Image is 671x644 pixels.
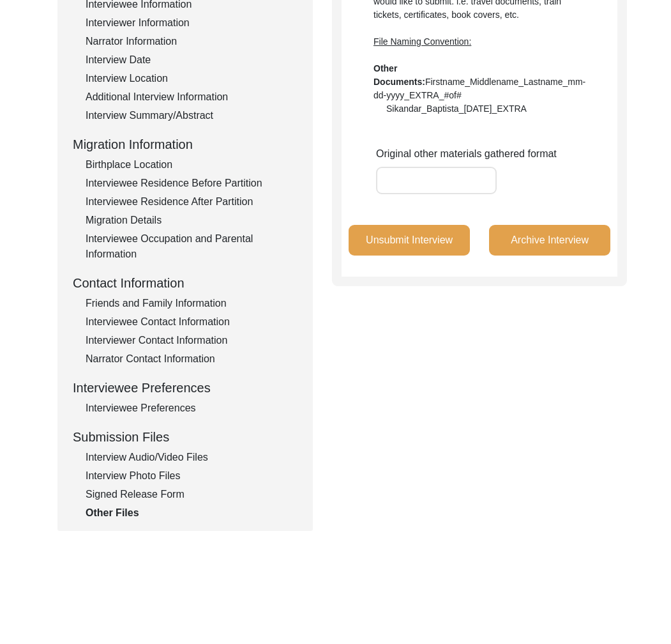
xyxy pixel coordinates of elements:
div: Interview Photo Files [86,468,298,484]
div: Signed Release Form [86,487,298,502]
b: Other Documents: [373,63,425,87]
div: Interviewer Information [86,15,298,31]
div: Interviewee Residence Before Partition [86,176,298,191]
div: Interviewee Preferences [73,378,298,397]
div: Interview Audio/Video Files [86,450,298,465]
div: Narrator Contact Information [86,351,298,367]
div: Interview Date [86,52,298,68]
div: Contact Information [73,273,298,293]
div: Interviewee Contact Information [86,314,298,330]
div: Friends and Family Information [86,296,298,311]
div: Additional Interview Information [86,89,298,105]
div: Interviewee Residence After Partition [86,194,298,210]
div: Interview Location [86,71,298,86]
div: Narrator Information [86,34,298,49]
div: Other Files [86,505,298,521]
span: File Naming Convention: [373,36,471,47]
div: Interviewee Occupation and Parental Information [86,231,298,262]
label: Original other materials gathered format [376,146,557,162]
div: Migration Information [73,135,298,154]
div: Interview Summary/Abstract [86,108,298,123]
div: Interviewer Contact Information [86,333,298,348]
div: Migration Details [86,213,298,228]
button: Unsubmit Interview [349,225,470,256]
div: Submission Files [73,427,298,447]
div: Interviewee Preferences [86,401,298,416]
button: Archive Interview [489,225,610,256]
div: Birthplace Location [86,157,298,172]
